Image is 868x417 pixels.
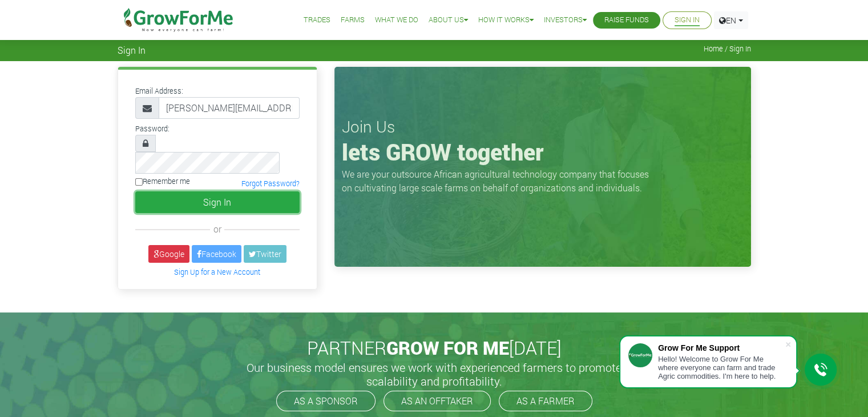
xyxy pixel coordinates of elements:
a: Trades [304,14,330,26]
a: Sign Up for a New Account [174,267,260,276]
div: Grow For Me Support [658,343,785,352]
a: How it Works [478,14,534,26]
h3: Join Us [342,117,744,137]
div: Hello! Welcome to Grow For Me where everyone can farm and trade Agric commodities. I'm here to help. [658,355,785,380]
label: Password: [135,123,169,134]
span: Home / Sign In [704,45,751,53]
input: Email Address [159,97,300,119]
a: Farms [341,14,365,26]
a: Sign In [675,14,700,26]
h5: Our business model ensures we work with experienced farmers to promote scalability and profitabil... [235,360,634,388]
a: AS A SPONSOR [276,391,376,411]
a: Raise Funds [604,14,649,26]
span: Sign In [118,45,146,55]
a: What We Do [375,14,418,26]
a: AS A FARMER [499,391,592,411]
a: AS AN OFFTAKER [383,391,491,411]
div: or [135,222,300,236]
a: About Us [429,14,468,26]
a: Google [148,245,189,263]
label: Email Address: [135,86,183,97]
a: Forgot Password? [241,179,300,188]
label: Remember me [135,176,190,187]
h2: PARTNER [DATE] [122,337,746,359]
a: Investors [544,14,587,26]
p: We are your outsource African agricultural technology company that focuses on cultivating large s... [342,167,656,195]
h1: lets GROW together [342,138,744,166]
input: Remember me [135,178,143,186]
a: EN [714,11,748,29]
span: GROW FOR ME [386,335,509,360]
button: Sign In [135,191,300,213]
